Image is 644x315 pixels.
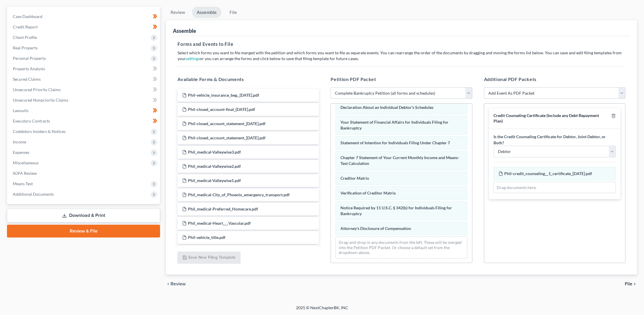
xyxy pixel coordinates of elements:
a: Download & Print [7,209,160,222]
span: Statement of Intention for Individuals Filing Under Chapter 7 [340,140,450,145]
button: chevron_left Review [166,282,191,286]
h5: Forms and Events to File [177,41,625,48]
a: settings [186,56,200,61]
label: Is the Credit Counseling Certificate for Debtor, Joint Debtor, or Both? [494,134,616,146]
span: Property Analysis [13,66,45,71]
span: Phil-closed_account-final_[DATE].pdf [188,107,255,112]
p: Select which forms you want to file merged with the petition and which forms you want to file as ... [177,50,625,62]
span: Declaration About an Individual Debtor's Schedules [340,105,433,110]
div: Drag documents here. [494,182,616,193]
span: Petition PDF Packet [331,76,376,82]
span: Case Dashboard [13,14,42,19]
span: Codebtors Insiders & Notices [13,129,66,134]
span: Personal Property [13,56,46,61]
span: Verification of Creditor Matrix [340,190,396,195]
i: chevron_right [632,282,637,286]
span: Phil-credit_counseling__1_certificate_[DATE].pdf [504,171,592,176]
span: Means Test [13,181,33,186]
span: Additional Documents [13,192,54,197]
a: Lawsuits [8,105,160,116]
span: Phil-vehicle_title.pdf [188,235,225,240]
span: Review [171,282,186,286]
i: chevron_left [166,282,171,286]
span: Creditor Matrix [340,176,369,181]
span: Phil-closed_account_statement_[DATE].pdf [188,135,266,140]
span: Client Profile [13,35,37,40]
span: Attorney's Disclosure of Compensation [340,226,411,231]
a: Unsecured Priority Claims [8,84,160,95]
span: Unsecured Nonpriority Claims [13,98,68,102]
span: Unsecured Priority Claims [13,87,61,92]
span: Phil_medical-Heart___Vascular.pdf [188,221,251,226]
a: Assemble [192,7,221,18]
h5: Available Forms & Documents [177,76,319,83]
a: Property Analysis [8,64,160,74]
a: Credit Report [8,22,160,32]
span: Real Property [13,45,38,50]
span: Your Statement of Financial Affairs for Individuals Filing for Bankruptcy [340,120,449,130]
span: Phil-vehicle_insurance_beg._[DATE].pdf [188,93,259,98]
span: Credit Report [13,24,38,29]
span: Executory Contracts [13,118,50,123]
span: Lawsuits [13,108,28,113]
span: Phil_medical-City_of_Phoenix_emergency_transport.pdf [188,192,290,197]
a: File [224,7,242,18]
span: Phil_medical-Valleywise2.pdf [188,164,241,169]
span: Credit Counseling Certificate (Include any Debt Repayment Plan) [494,113,599,123]
a: Review [166,7,190,18]
span: Expenses [13,150,29,155]
a: Review & File [7,225,160,237]
div: Drag-and-drop in any documents from the left. These will be merged into the Petition PDF Packet. ... [336,237,467,258]
h5: Additional PDF Packets [484,76,625,83]
span: Notice Required by 11 U.S.C. § 342(b) for Individuals Filing for Bankruptcy [340,205,452,216]
span: Phil_medical-Preferred_Homecare.pdf [188,206,258,211]
a: Unsecured Nonpriority Claims [8,95,160,105]
span: Phil_medical-Valleywise3.pdf [188,150,241,154]
button: Save New Filing Template [177,252,241,264]
span: Chapter 7 Statement of Your Current Monthly Income and Means-Test Calculation [340,155,459,166]
span: Secured Claims [13,77,41,82]
span: SOFA Review [13,171,37,176]
span: Phil-closed_account_statement_[DATE].pdf [188,121,266,126]
a: Case Dashboard [8,11,160,22]
span: File [625,282,632,286]
span: Miscellaneous [13,160,39,165]
a: Secured Claims [8,74,160,84]
span: Phil_medical-Valleywise1.pdf [188,178,241,183]
div: Assemble [173,27,196,34]
span: Income [13,139,26,144]
a: SOFA Review [8,168,160,179]
a: Executory Contracts [8,116,160,126]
